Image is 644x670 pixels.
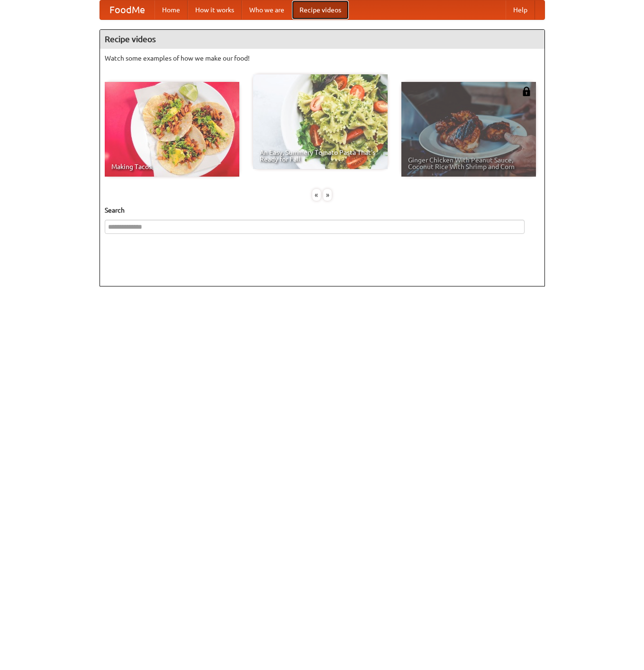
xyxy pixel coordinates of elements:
div: » [323,189,332,201]
span: An Easy, Summery Tomato Pasta That's Ready for Fall [260,149,381,162]
a: Help [506,0,535,19]
h4: Recipe videos [100,30,544,49]
h5: Search [105,205,540,215]
a: FoodMe [100,0,154,19]
a: An Easy, Summery Tomato Pasta That's Ready for Fall [253,74,388,169]
a: Home [154,0,188,19]
a: How it works [188,0,242,19]
img: 483408.png [522,87,531,96]
p: Watch some examples of how we make our food! [105,54,540,63]
a: Who we are [242,0,292,19]
a: Recipe videos [292,0,349,19]
div: « [312,189,321,201]
span: Making Tacos [111,163,233,170]
a: Making Tacos [105,82,239,177]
